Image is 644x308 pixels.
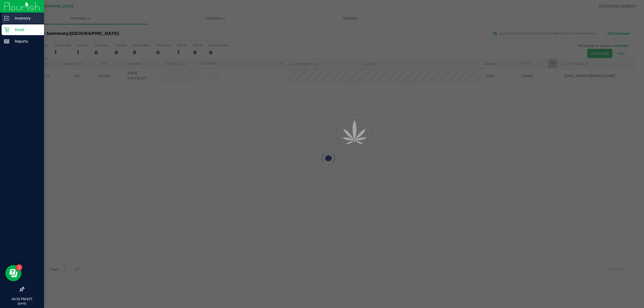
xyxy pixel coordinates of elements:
[5,265,21,281] iframe: Resource center
[9,27,42,33] p: Retail
[16,264,22,271] iframe: Resource center unread badge
[2,302,42,306] p: [DATE]
[9,38,42,45] p: Reports
[4,16,9,21] inline-svg: Inventory
[4,27,9,32] inline-svg: Retail
[2,297,42,302] p: 04:52 PM EDT
[4,39,9,44] inline-svg: Reports
[9,15,42,21] p: Inventory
